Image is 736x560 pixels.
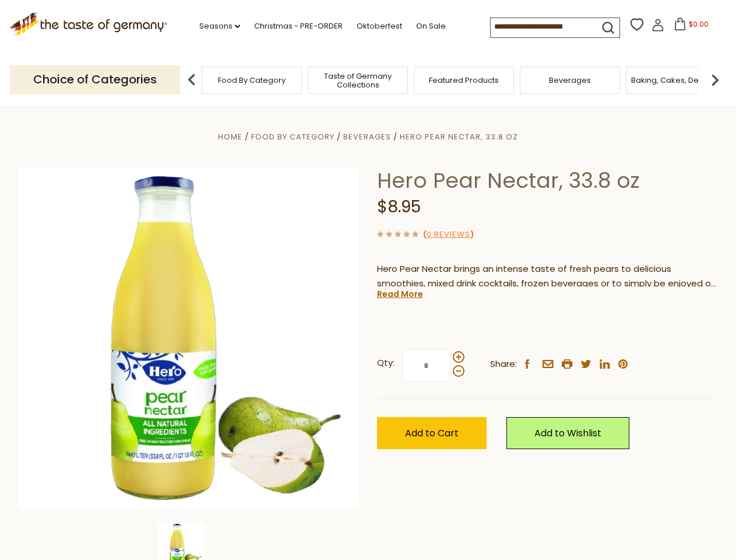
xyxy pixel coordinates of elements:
[403,349,450,381] input: Qty:
[377,262,718,291] p: Hero Pear Nectar brings an intense taste of fresh pears to delicious smoothies, mixed drink cockt...
[357,20,402,33] a: Oktoberfest
[251,131,334,142] a: Food By Category
[549,76,591,85] a: Beverages
[377,417,487,449] button: Add to Cart
[703,68,727,92] img: next arrow
[180,68,203,92] img: previous arrow
[19,167,360,509] img: Hero Pear Nectar, 33.8 oz
[377,167,718,194] h1: Hero Pear Nectar, 33.8 oz
[10,65,180,94] p: Choice of Categories
[377,195,421,218] span: $8.95
[416,20,446,33] a: On Sale
[490,357,517,372] span: Share:
[343,131,391,142] a: Beverages
[377,288,423,300] a: Read More
[254,20,343,33] a: Christmas - PRE-ORDER
[218,76,286,85] a: Food By Category
[427,229,470,241] a: 0 Reviews
[506,417,629,449] a: Add to Wishlist
[199,20,240,33] a: Seasons
[400,131,518,142] a: Hero Pear Nectar, 33.8 oz
[311,72,404,89] a: Taste of Germany Collections
[377,356,395,370] strong: Qty:
[689,19,709,29] span: $0.00
[667,17,716,35] button: $0.00
[423,229,474,240] span: ( )
[631,76,721,85] a: Baking, Cakes, Desserts
[218,131,242,142] a: Home
[405,426,459,440] span: Add to Cart
[429,76,499,85] a: Featured Products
